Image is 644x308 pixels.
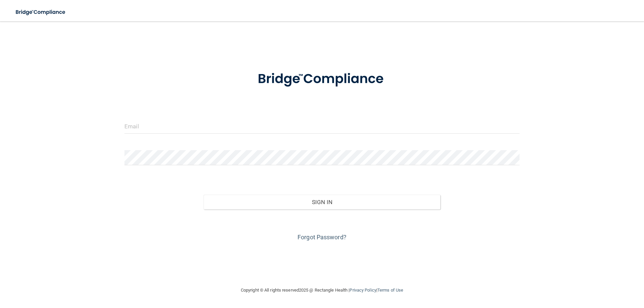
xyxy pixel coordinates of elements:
[377,288,403,293] a: Terms of Use
[124,119,520,134] input: Email
[244,62,400,97] img: bridge_compliance_login_screen.278c3ca4.svg
[204,195,441,209] button: Sign In
[200,280,444,301] div: Copyright © All rights reserved 2025 @ Rectangle Health | |
[10,5,72,19] img: bridge_compliance_login_screen.278c3ca4.svg
[298,234,346,241] a: Forgot Password?
[350,288,376,293] a: Privacy Policy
